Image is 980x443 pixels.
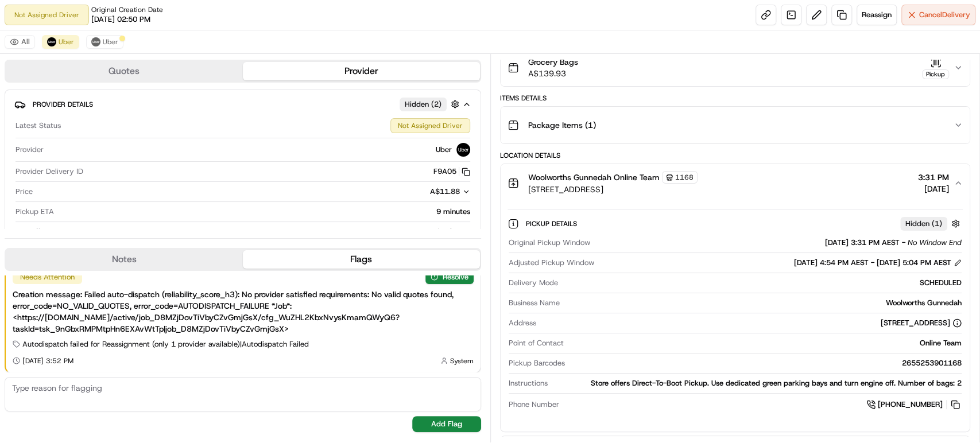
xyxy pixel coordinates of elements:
[243,250,480,269] button: Flags
[450,356,474,366] span: System
[22,339,309,349] span: Autodispatch failed for Reassignment (only 1 provider available) | Autodispatch Failed
[509,298,560,308] span: Business Name
[91,37,100,46] img: uber-new-logo.jpeg
[430,186,460,196] span: A$11.88
[425,270,474,284] button: Resolve
[564,298,962,308] div: Woolworths Gunnedah
[400,97,462,111] button: Hidden (2)
[369,186,470,197] button: A$11.88
[16,186,33,197] span: Price
[433,166,470,177] button: F9A05
[16,227,56,237] span: Dropoff ETA
[13,289,474,335] div: Creation message: Failed auto-dispatch (reliability_score_h3): No provider satisfied requirements...
[509,338,564,348] span: Point of Contact
[528,68,578,79] span: A$139.93
[922,69,949,79] div: Pickup
[42,35,79,49] button: Uber
[922,57,949,79] button: Pickup
[528,184,698,195] span: [STREET_ADDRESS]
[436,145,452,155] span: Uber
[6,62,243,80] button: Quotes
[901,5,975,25] button: CancelDelivery
[528,172,660,183] span: Woolworths Gunnedah Online Team
[60,227,470,237] div: 59 minutes
[13,270,82,284] div: Needs Attention
[5,35,35,49] button: All
[501,202,970,432] div: Woolworths Gunnedah Online Team1168[STREET_ADDRESS]3:31 PM[DATE]
[405,99,441,110] span: Hidden ( 2 )
[908,238,962,248] span: No Window End
[16,145,44,155] span: Provider
[881,318,962,328] div: [STREET_ADDRESS]
[900,216,963,231] button: Hidden (1)
[528,119,596,131] span: Package Items ( 1 )
[22,356,73,366] span: [DATE] 3:52 PM
[501,107,970,143] button: Package Items (1)
[862,10,892,20] span: Reassign
[568,338,962,348] div: Online Team
[509,258,594,268] span: Adjusted Pickup Window
[570,358,962,368] div: 2655253901168
[552,378,962,388] div: Store offers Direct-To-Boot Pickup. Use dedicated green parking bays and turn engine off. Number ...
[16,207,54,217] span: Pickup ETA
[528,56,578,68] span: Grocery Bags
[509,399,559,410] span: Phone Number
[456,143,470,157] img: uber-new-logo.jpeg
[501,49,970,86] button: Grocery BagsA$139.93Pickup
[526,219,579,228] span: Pickup Details
[857,5,897,25] button: Reassign
[59,37,74,46] span: Uber
[59,207,470,217] div: 9 minutes
[33,100,93,109] span: Provider Details
[509,238,590,248] span: Original Pickup Window
[243,62,480,80] button: Provider
[918,172,949,183] span: 3:31 PM
[794,258,962,268] div: [DATE] 4:54 PM AEST - [DATE] 5:04 PM AEST
[509,318,536,328] span: Address
[500,151,971,160] div: Location Details
[509,278,558,288] span: Delivery Mode
[866,398,962,411] a: [PHONE_NUMBER]
[919,10,970,20] span: Cancel Delivery
[878,399,943,410] span: [PHONE_NUMBER]
[918,183,949,195] span: [DATE]
[675,173,694,182] span: 1168
[14,95,471,114] button: Provider DetailsHidden (2)
[6,250,243,269] button: Notes
[16,166,83,177] span: Provider Delivery ID
[825,238,900,248] span: [DATE] 3:31 PM AEST
[563,278,962,288] div: SCHEDULED
[91,5,163,14] span: Original Creation Date
[412,416,481,432] button: Add Flag
[501,164,970,202] button: Woolworths Gunnedah Online Team1168[STREET_ADDRESS]3:31 PM[DATE]
[500,94,971,103] div: Items Details
[86,35,123,49] button: Uber
[509,358,565,368] span: Pickup Barcodes
[905,219,942,229] span: Hidden ( 1 )
[103,37,118,46] span: Uber
[16,121,61,131] span: Latest Status
[91,14,150,25] span: [DATE] 02:50 PM
[902,238,905,248] span: -
[47,37,56,46] img: uber-new-logo.jpeg
[509,378,548,388] span: Instructions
